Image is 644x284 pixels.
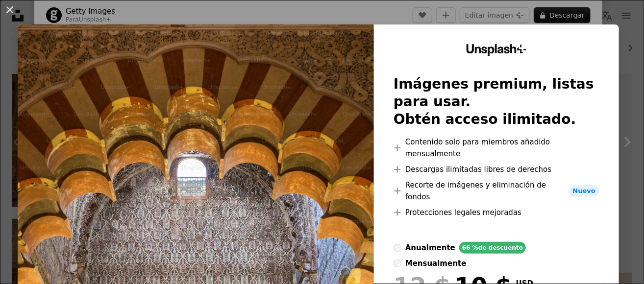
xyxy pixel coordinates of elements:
li: Protecciones legales mejoradas [394,207,599,218]
div: 66 % de descuento [459,242,526,254]
li: Descargas ilimitadas libres de derechos [394,164,599,175]
input: anualmente66 %de descuento [394,244,401,252]
li: Contenido solo para miembros añadido mensualmente [394,136,599,160]
input: mensualmente [394,260,401,267]
h2: Imágenes premium, listas para usar. Obtén acceso ilimitado. [394,75,599,128]
div: anualmente [405,242,455,254]
span: Nuevo [569,185,599,197]
li: Recorte de imágenes y eliminación de fondos [394,179,599,203]
div: mensualmente [405,258,466,269]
